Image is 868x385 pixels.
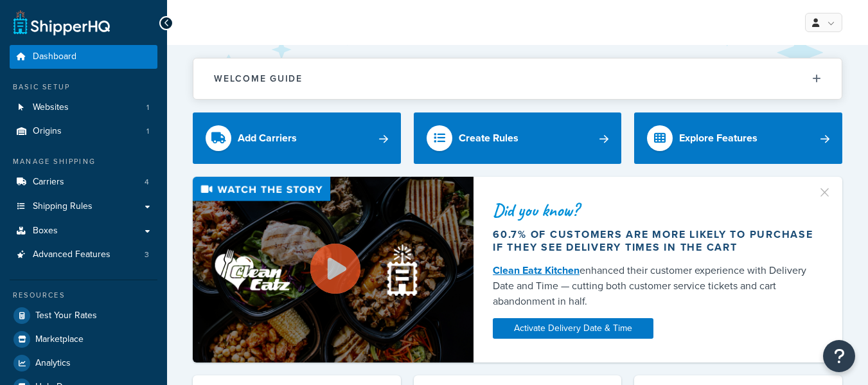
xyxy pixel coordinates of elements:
[33,249,111,260] span: Advanced Features
[145,249,149,260] span: 3
[10,243,157,267] li: Advanced Features
[33,102,69,113] span: Websites
[193,58,842,99] button: Welcome Guide
[679,129,757,147] div: Explore Features
[35,310,97,321] span: Test Your Rates
[10,352,157,375] a: Analytics
[10,195,157,219] a: Shipping Rules
[35,358,71,369] span: Analytics
[10,170,157,194] a: Carriers4
[10,328,157,351] a: Marketplace
[10,96,157,120] li: Websites
[493,318,653,339] a: Activate Delivery Date & Time
[10,156,157,167] div: Manage Shipping
[238,129,297,147] div: Add Carriers
[493,263,823,309] div: enhanced their customer experience with Delivery Date and Time — cutting both customer service ti...
[33,226,58,237] span: Boxes
[10,45,157,69] a: Dashboard
[459,129,518,147] div: Create Rules
[145,177,149,188] span: 4
[10,290,157,301] div: Resources
[10,82,157,93] div: Basic Setup
[414,112,622,164] a: Create Rules
[10,243,157,267] a: Advanced Features3
[493,228,823,254] div: 60.7% of customers are more likely to purchase if they see delivery times in the cart
[493,263,580,278] a: Clean Eatz Kitchen
[193,177,474,362] img: Video thumbnail
[146,126,149,137] span: 1
[146,102,149,113] span: 1
[10,96,157,120] a: Websites1
[634,112,842,164] a: Explore Features
[10,304,157,327] a: Test Your Rates
[10,120,157,143] li: Origins
[10,219,157,243] a: Boxes
[10,120,157,143] a: Origins1
[33,51,76,62] span: Dashboard
[823,340,855,372] button: Open Resource Center
[10,170,157,194] li: Carriers
[493,201,823,219] div: Did you know?
[33,177,64,188] span: Carriers
[35,334,84,345] span: Marketplace
[214,74,303,84] h2: Welcome Guide
[33,126,62,137] span: Origins
[33,201,93,212] span: Shipping Rules
[193,112,401,164] a: Add Carriers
